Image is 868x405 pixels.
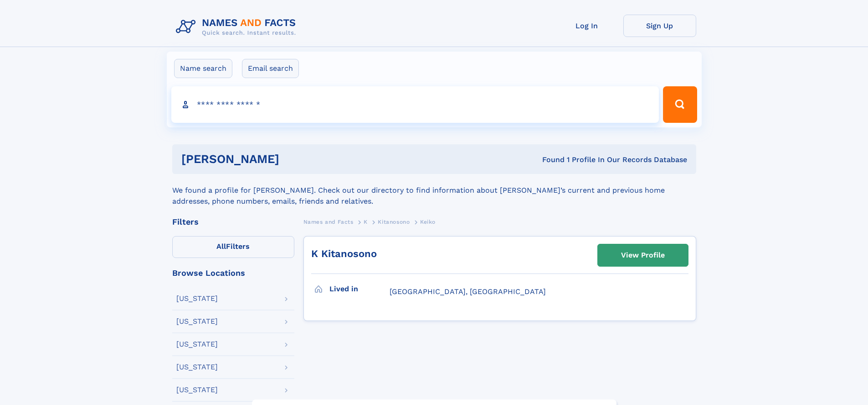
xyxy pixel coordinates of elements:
div: [US_STATE] [176,341,218,348]
h1: [PERSON_NAME] [181,153,411,165]
a: K [364,216,368,227]
div: Found 1 Profile In Our Records Database [411,155,687,165]
a: View Profile [598,244,688,266]
span: Kitanosono [378,219,410,225]
input: search input [171,86,659,123]
h3: Lived in [329,281,390,297]
a: Kitanosono [378,216,410,227]
div: [US_STATE] [176,318,218,325]
label: Email search [242,59,299,78]
span: Keiko [420,219,436,225]
div: Browse Locations [172,269,294,277]
a: K Kitanosono [311,248,377,259]
div: [US_STATE] [176,386,218,394]
label: Name search [174,59,232,78]
a: Sign Up [623,15,696,37]
img: Logo Names and Facts [172,15,303,39]
a: Log In [550,15,623,37]
div: We found a profile for [PERSON_NAME]. Check out our directory to find information about [PERSON_N... [172,174,696,207]
label: Filters [172,236,294,258]
span: [GEOGRAPHIC_DATA], [GEOGRAPHIC_DATA] [390,287,546,296]
a: Names and Facts [303,216,354,227]
button: Search Button [663,86,697,123]
span: K [364,219,368,225]
div: [US_STATE] [176,363,218,371]
div: View Profile [621,245,665,266]
div: Filters [172,218,294,226]
div: [US_STATE] [176,295,218,302]
span: All [216,242,226,251]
